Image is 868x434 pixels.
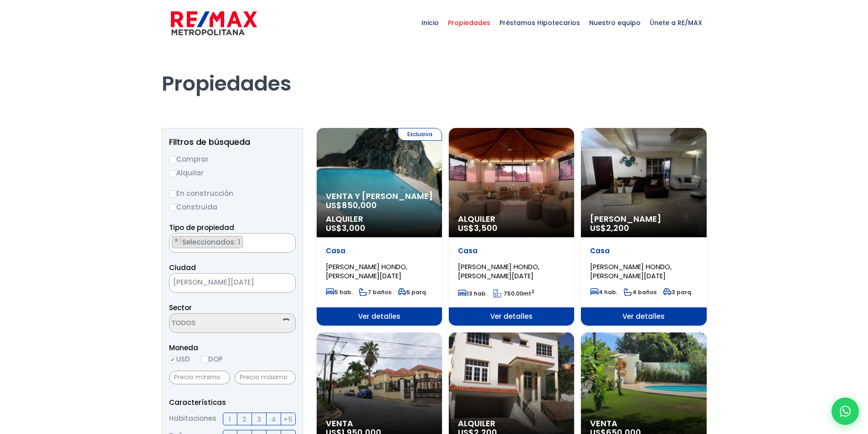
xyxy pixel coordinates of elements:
span: 2 [242,414,246,425]
p: Casa [458,246,565,255]
span: US$ [590,222,629,234]
label: Construida [169,201,296,213]
span: [PERSON_NAME] HONDO, [PERSON_NAME][DATE] [326,262,407,281]
input: Precio máximo [235,371,296,384]
p: Características [169,397,296,408]
span: Ciudad [169,263,196,272]
span: Propiedades [443,9,495,36]
span: Sector [169,303,192,312]
p: Casa [326,246,433,255]
span: Venta y [PERSON_NAME] [326,192,433,201]
label: DOP [201,353,223,365]
span: SANTO DOMINGO DE GUZMÁN [169,273,296,293]
h2: Filtros de búsqueda [169,138,296,147]
li: CASA [172,236,243,248]
img: remax-metropolitana-logo [171,10,257,37]
span: 13 hab. [458,290,487,297]
span: 3 [257,414,261,425]
span: mt [493,290,534,297]
span: Préstamos Hipotecarios [495,9,585,36]
span: Ver detalles [581,307,706,326]
span: +5 [283,414,293,425]
span: Tipo de propiedad [169,223,234,232]
a: [PERSON_NAME] US$2,200 Casa [PERSON_NAME] HONDO, [PERSON_NAME][DATE] 4 hab. 4 baños 3 parq. Ver d... [581,128,706,326]
label: En construcción [169,188,296,199]
textarea: Search [169,314,258,333]
span: Exclusiva [398,128,442,141]
textarea: Search [169,234,175,253]
span: Ver detalles [449,307,574,326]
input: Alquilar [169,170,176,177]
label: Comprar [169,153,296,165]
span: 4 baños [624,288,657,296]
span: [PERSON_NAME] HONDO, [PERSON_NAME][DATE] [458,262,539,281]
span: 7 baños [359,288,391,296]
a: Exclusiva Venta y [PERSON_NAME] US$850,000 Alquiler US$3,000 Casa [PERSON_NAME] HONDO, [PERSON_NA... [317,128,442,326]
span: × [174,236,179,245]
span: Ver detalles [317,307,442,326]
span: 5 hab. [326,288,353,296]
span: Alquiler [458,419,565,428]
button: Remove all items [285,236,291,245]
span: 3,500 [474,222,498,234]
span: × [286,236,290,245]
span: 750.00 [503,290,523,297]
input: En construcción [169,190,176,198]
button: Remove item [172,236,181,245]
input: Precio mínimo [169,371,230,384]
span: Habitaciones [169,413,216,425]
input: Construida [169,204,176,211]
a: Alquiler US$3,500 Casa [PERSON_NAME] HONDO, [PERSON_NAME][DATE] 13 hab. 750.00mt2 Ver detalles [449,128,574,326]
button: Remove all items [272,276,286,291]
span: [PERSON_NAME] HONDO, [PERSON_NAME][DATE] [590,262,672,281]
input: DOP [201,356,208,363]
span: Alquiler [458,214,565,224]
span: 4 [271,414,276,425]
span: 1 [229,414,231,425]
label: Alquilar [169,167,296,179]
span: Venta [326,419,433,428]
span: US$ [326,199,377,211]
span: 3,000 [342,222,365,234]
span: US$ [458,222,498,234]
label: USD [169,353,190,365]
input: USD [169,356,176,363]
span: 4 hab. [590,288,617,296]
h1: Propiedades [162,46,707,96]
sup: 2 [531,288,534,295]
span: 5 parq. [398,288,427,296]
span: Nuestro equipo [585,9,645,36]
span: Alquiler [326,214,433,224]
span: US$ [326,222,365,234]
p: Casa [590,246,697,255]
span: 2,200 [606,222,629,234]
span: Únete a RE/MAX [645,9,707,36]
span: 850,000 [342,199,377,211]
input: Comprar [169,156,176,163]
span: Inicio [417,9,443,36]
span: Moneda [169,342,296,353]
span: Seleccionados: 1 [181,237,242,247]
span: Venta [590,419,697,428]
span: [PERSON_NAME] [590,214,697,224]
span: × [282,279,286,287]
span: 3 parq. [663,288,693,296]
span: SANTO DOMINGO DE GUZMÁN [169,276,272,289]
